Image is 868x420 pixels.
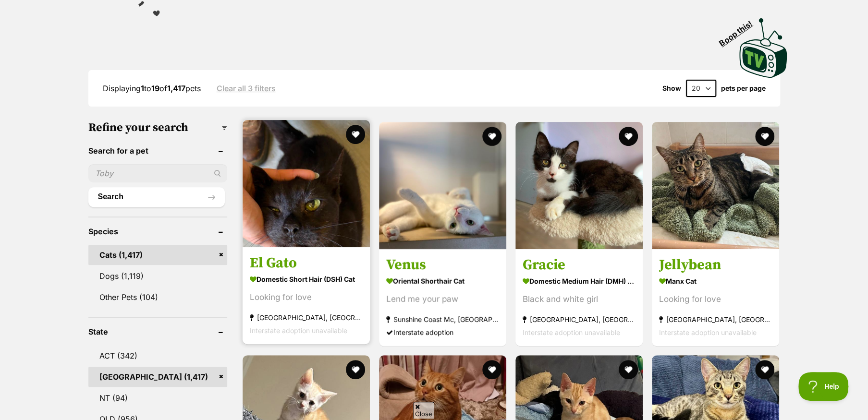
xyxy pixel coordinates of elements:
[88,164,227,182] input: Toby
[739,10,787,80] a: Boop this!
[167,84,185,93] strong: 1,417
[103,84,201,93] span: Displaying to of pets
[243,120,370,247] img: El Gato - Domestic Short Hair (DSH) Cat
[88,388,227,408] a: NT (94)
[250,254,363,272] h3: El Gato
[88,121,227,134] h3: Refine your search
[523,256,636,274] h3: Gracie
[386,256,499,274] h3: Venus
[346,360,365,379] button: favourite
[88,367,227,387] a: [GEOGRAPHIC_DATA] (1,417)
[88,227,227,236] header: Species
[739,18,787,78] img: PetRescue TV logo
[250,272,363,286] strong: Domestic Short Hair (DSH) Cat
[386,326,499,339] div: Interstate adoption
[619,360,638,379] button: favourite
[515,122,643,249] img: Gracie - Domestic Medium Hair (DMH) Cat
[243,247,370,344] a: El Gato Domestic Short Hair (DSH) Cat Looking for love [GEOGRAPHIC_DATA], [GEOGRAPHIC_DATA] Inter...
[88,146,227,155] header: Search for a pet
[250,326,347,335] span: Interstate adoption unavailable
[659,313,772,326] strong: [GEOGRAPHIC_DATA], [GEOGRAPHIC_DATA]
[652,122,779,249] img: Jellybean - Manx Cat
[413,402,434,419] span: Close
[755,360,774,379] button: favourite
[523,328,620,336] span: Interstate adoption unavailable
[659,274,772,288] strong: Manx Cat
[652,249,779,346] a: Jellybean Manx Cat Looking for love [GEOGRAPHIC_DATA], [GEOGRAPHIC_DATA] Interstate adoption unav...
[346,125,365,144] button: favourite
[386,313,499,326] strong: Sunshine Coast Mc, [GEOGRAPHIC_DATA]
[619,127,638,146] button: favourite
[755,127,774,146] button: favourite
[88,245,227,265] a: Cats (1,417)
[523,293,636,306] div: Black and white girl
[88,287,227,307] a: Other Pets (104)
[151,84,159,93] strong: 19
[721,84,766,92] label: pets per page
[523,274,636,288] strong: Domestic Medium Hair (DMH) Cat
[379,122,506,249] img: Venus - Oriental Shorthair Cat
[386,274,499,288] strong: Oriental Shorthair Cat
[250,311,363,324] strong: [GEOGRAPHIC_DATA], [GEOGRAPHIC_DATA]
[662,84,681,92] span: Show
[88,327,227,336] header: State
[717,13,761,48] span: Boop this!
[515,249,643,346] a: Gracie Domestic Medium Hair (DMH) Cat Black and white girl [GEOGRAPHIC_DATA], [GEOGRAPHIC_DATA] I...
[798,372,849,401] iframe: Help Scout Beacon - Open
[523,313,636,326] strong: [GEOGRAPHIC_DATA], [GEOGRAPHIC_DATA]
[659,293,772,306] div: Looking for love
[141,84,144,93] strong: 1
[482,360,501,379] button: favourite
[482,127,501,146] button: favourite
[386,293,499,306] div: Lend me your paw
[659,328,757,336] span: Interstate adoption unavailable
[659,256,772,274] h3: Jellybean
[88,187,225,206] button: Search
[88,266,227,286] a: Dogs (1,119)
[250,291,363,304] div: Looking for love
[88,346,227,366] a: ACT (342)
[217,84,276,93] a: Clear all 3 filters
[379,249,506,346] a: Venus Oriental Shorthair Cat Lend me your paw Sunshine Coast Mc, [GEOGRAPHIC_DATA] Interstate ado...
